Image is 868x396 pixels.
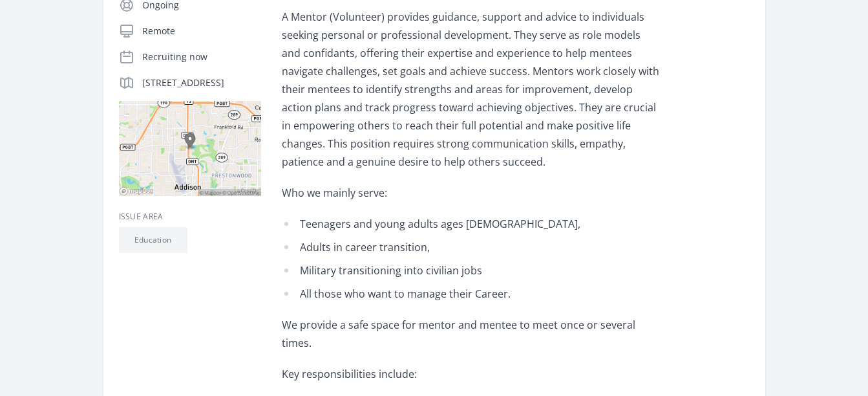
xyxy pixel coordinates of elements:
li: Education [119,227,187,253]
p: Key responsibilities include: [282,365,660,383]
p: Recruiting now [142,50,261,63]
li: Military transitioning into civilian jobs [282,261,660,280]
img: Map [119,101,261,196]
p: [STREET_ADDRESS] [142,76,261,89]
p: A Mentor (Volunteer) provides guidance, support and advice to individuals seeking personal or pro... [282,8,660,171]
p: We provide a safe space for mentor and mentee to meet once or several times. [282,316,660,352]
h3: Issue area [119,212,261,222]
p: Remote [142,25,261,38]
li: Adults in career transition, [282,238,660,256]
p: Who we mainly serve: [282,184,660,202]
li: All those who want to manage their Career. [282,285,660,303]
li: Teenagers and young adults ages [DEMOGRAPHIC_DATA], [282,215,660,233]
